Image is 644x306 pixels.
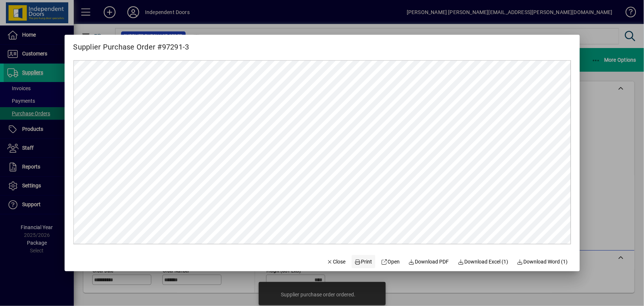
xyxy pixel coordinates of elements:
[355,258,372,266] span: Print
[517,258,568,266] span: Download Word (1)
[352,255,375,268] button: Print
[381,258,400,266] span: Open
[458,258,509,266] span: Download Excel (1)
[514,255,571,268] button: Download Word (1)
[409,258,449,266] span: Download PDF
[455,255,512,268] button: Download Excel (1)
[324,255,349,268] button: Close
[327,258,346,266] span: Close
[406,255,452,268] a: Download PDF
[378,255,403,268] a: Open
[65,35,198,53] h2: Supplier Purchase Order #97291-3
